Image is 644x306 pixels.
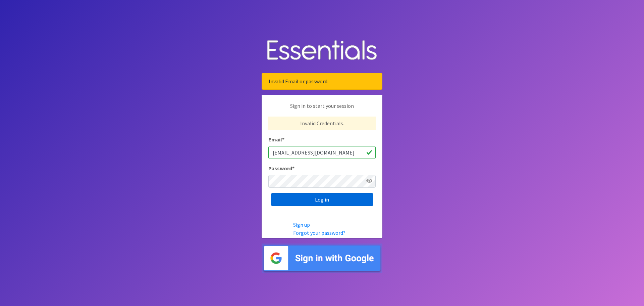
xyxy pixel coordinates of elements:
img: Human Essentials [262,33,382,68]
abbr: required [282,136,284,143]
abbr: required [292,165,294,172]
p: Invalid Credentials. [268,117,376,130]
div: Invalid Email or password. [262,73,382,90]
input: Log in [271,193,373,206]
label: Password [268,164,294,172]
label: Email [268,135,284,143]
p: Sign in to start your session [268,102,376,117]
img: Sign in with Google [262,244,382,273]
a: Forgot your password? [293,229,345,236]
a: Sign up [293,221,310,228]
